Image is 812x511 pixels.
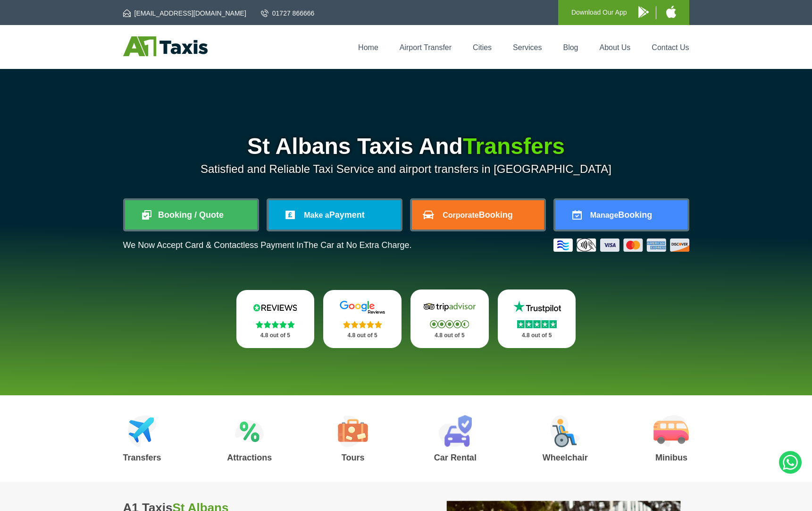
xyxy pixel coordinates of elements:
[247,330,304,341] p: 4.8 out of 5
[638,6,649,18] img: A1 Taxis Android App
[400,43,452,51] a: Airport Transfer
[666,6,676,18] img: A1 Taxis iPhone App
[438,415,472,447] img: Car Rental
[513,43,542,51] a: Services
[412,200,544,230] a: CorporateBooking
[235,415,264,447] img: Attractions
[473,43,492,51] a: Cities
[236,290,315,348] a: Reviews.io Stars 4.8 out of 5
[652,43,689,51] a: Contact Us
[498,290,576,348] a: Trustpilot Stars 4.8 out of 5
[508,330,566,341] p: 4.8 out of 5
[463,134,565,159] span: Transfers
[123,9,246,18] a: [EMAIL_ADDRESS][DOMAIN_NAME]
[338,453,368,462] h3: Tours
[358,43,378,51] a: Home
[563,43,578,51] a: Blog
[421,330,478,341] p: 4.8 out of 5
[653,415,689,447] img: Minibus
[334,330,391,341] p: 4.8 out of 5
[410,290,489,348] a: Tripadvisor Stars 4.8 out of 5
[555,200,687,230] a: ManageBooking
[323,290,402,348] a: Google Stars 4.8 out of 5
[303,240,411,250] span: The Car at No Extra Charge.
[125,200,257,230] a: Booking / Quote
[517,320,557,328] img: Stars
[123,36,208,56] img: A1 Taxis St Albans LTD
[443,211,478,219] span: Corporate
[590,211,619,219] span: Manage
[123,453,161,462] h3: Transfers
[128,415,157,447] img: Airport Transfers
[256,321,295,328] img: Stars
[247,300,303,315] img: Reviews.io
[434,453,477,462] h3: Car Rental
[227,453,272,462] h3: Attractions
[600,43,631,51] a: About Us
[509,300,565,314] img: Trustpilot
[553,238,689,252] img: Credit And Debit Cards
[338,415,368,447] img: Tours
[261,9,315,18] a: 01727 866666
[550,415,580,447] img: Wheelchair
[430,320,469,328] img: Stars
[571,7,627,18] p: Download Our App
[123,162,689,176] p: Satisfied and Reliable Taxi Service and airport transfers in [GEOGRAPHIC_DATA]
[123,240,412,250] p: We Now Accept Card & Contactless Payment In
[421,300,478,314] img: Tripadvisor
[543,453,588,462] h3: Wheelchair
[343,321,382,328] img: Stars
[334,300,391,315] img: Google
[653,453,689,462] h3: Minibus
[268,200,401,230] a: Make aPayment
[304,211,329,219] span: Make a
[123,135,689,158] h1: St Albans Taxis And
